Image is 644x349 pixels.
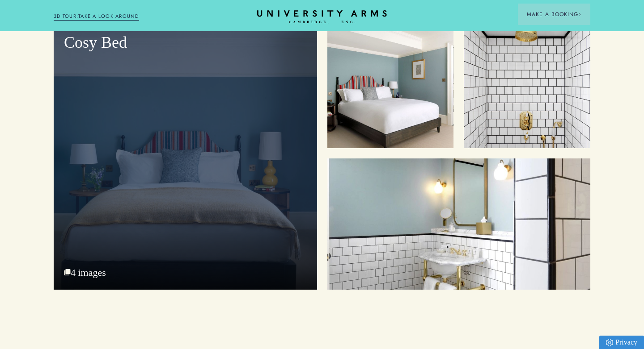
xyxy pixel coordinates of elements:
[578,13,581,16] img: Arrow icon
[518,4,590,25] button: Make a BookingArrow icon
[64,32,307,54] p: Cosy Bed
[599,336,644,349] a: Privacy
[257,10,387,24] a: Home
[527,10,581,18] span: Make a Booking
[54,12,139,21] a: 3D TOUR:TAKE A LOOK AROUND
[606,339,613,346] img: Privacy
